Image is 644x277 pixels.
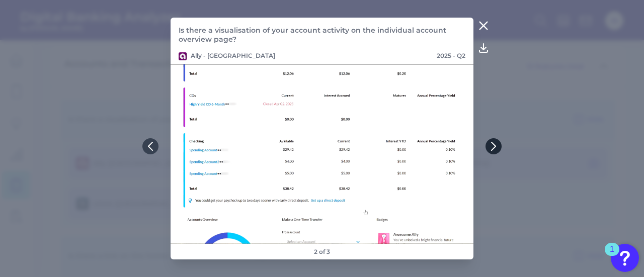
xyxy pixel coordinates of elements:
p: Is there a visualisation of your account activity on the individual account overview page? [179,26,466,44]
footer: 2 of 3 [310,244,334,259]
img: 567-02-DS-Q2-2025-Ally.png [171,64,474,244]
button: Open Resource Center, 1 new notification [611,244,639,272]
p: 2025 - Q2 [437,52,465,60]
div: 1 [610,249,614,262]
img: Ally [179,52,187,60]
p: Ally - [GEOGRAPHIC_DATA] [179,52,275,60]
